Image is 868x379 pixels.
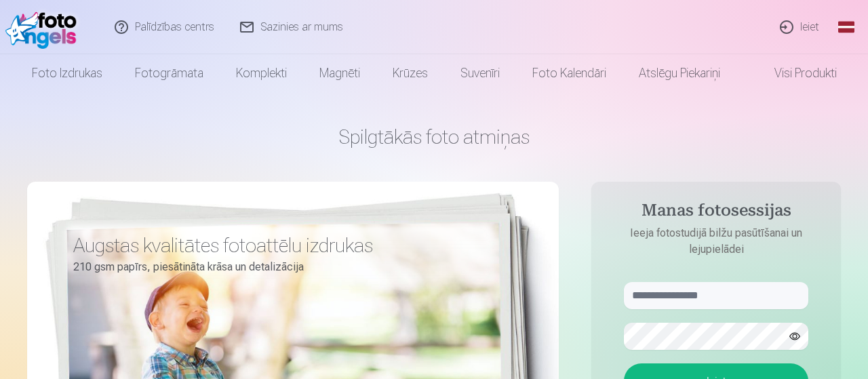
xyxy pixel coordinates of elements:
[736,54,853,92] a: Visi produkti
[444,54,516,92] a: Suvenīri
[5,5,83,49] img: /fa1
[220,54,303,92] a: Komplekti
[27,125,841,149] h1: Spilgtākās foto atmiņas
[16,54,119,92] a: Foto izdrukas
[73,258,486,277] p: 210 gsm papīrs, piesātināta krāsa un detalizācija
[73,233,486,258] h3: Augstas kvalitātes fotoattēlu izdrukas
[119,54,220,92] a: Fotogrāmata
[303,54,376,92] a: Magnēti
[610,225,822,258] p: Ieeja fotostudijā bilžu pasūtīšanai un lejupielādei
[516,54,623,92] a: Foto kalendāri
[623,54,736,92] a: Atslēgu piekariņi
[376,54,444,92] a: Krūzes
[610,201,822,225] h4: Manas fotosessijas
